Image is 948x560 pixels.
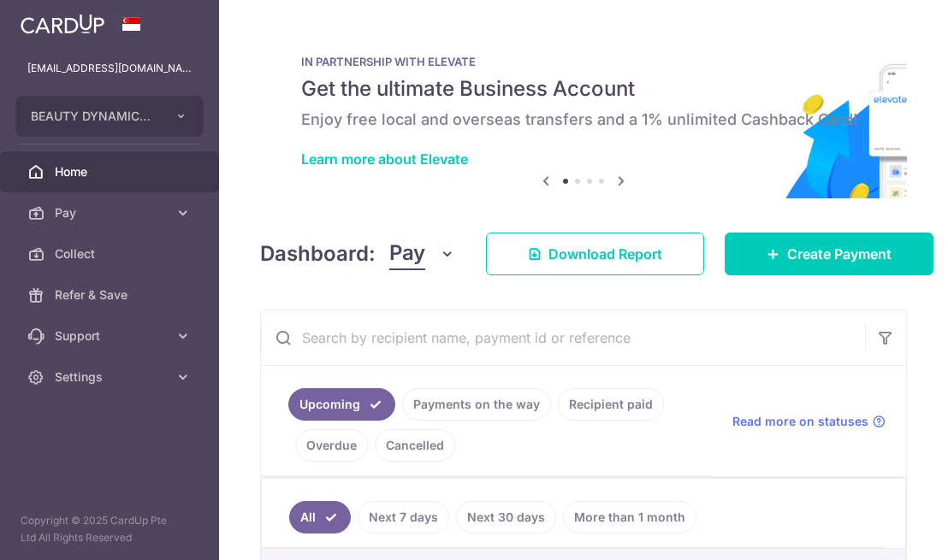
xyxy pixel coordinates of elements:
span: Settings [55,368,168,386]
span: Refer & Save [55,286,168,304]
h6: Enjoy free local and overseas transfers and a 1% unlimited Cashback Card! [301,109,866,130]
span: Support [55,327,168,345]
img: CardUp [21,14,104,34]
p: [EMAIL_ADDRESS][DOMAIN_NAME] [27,60,192,77]
a: Create Payment [725,233,933,275]
h4: Dashboard: [260,239,376,269]
a: Cancelled [375,429,455,462]
p: IN PARTNERSHIP WITH ELEVATE [301,55,866,68]
span: BEAUTY DYNAMICS PTE. LTD. [31,108,157,125]
a: Download Report [486,233,704,275]
span: Download Report [548,244,662,264]
img: Renovation banner [260,27,907,198]
a: Upcoming [288,388,395,421]
a: Next 7 days [358,501,449,533]
span: Create Payment [787,244,892,264]
span: Read more on statuses [732,413,868,430]
span: Collect [55,245,168,262]
span: Pay [55,204,168,221]
input: Search by recipient name, payment id or reference [261,310,865,365]
a: Payments on the way [402,388,551,421]
h5: Get the ultimate Business Account [301,75,866,103]
a: All [289,501,351,533]
a: Next 30 days [456,501,556,533]
a: Overdue [295,429,368,462]
a: Recipient paid [558,388,664,421]
a: Learn more about Elevate [301,150,468,168]
span: Home [55,163,168,180]
button: BEAUTY DYNAMICS PTE. LTD. [15,96,204,137]
a: Read more on statuses [732,413,886,430]
button: Pay [389,238,455,270]
span: Pay [389,238,425,270]
a: More than 1 month [563,501,696,533]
